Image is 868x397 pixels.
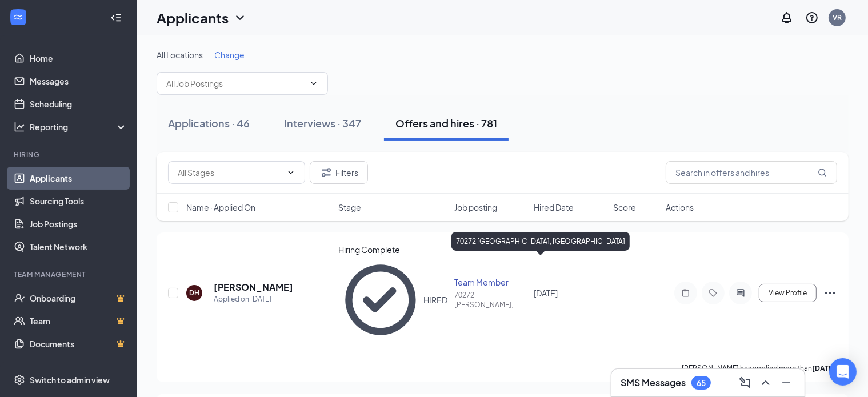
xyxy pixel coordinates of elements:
h1: Applicants [157,8,229,27]
svg: QuestionInfo [805,11,819,25]
div: 70272 [GEOGRAPHIC_DATA], [GEOGRAPHIC_DATA] [451,232,630,251]
span: Score [613,202,636,213]
a: Scheduling [30,93,127,115]
div: Team Management [14,270,125,279]
p: [PERSON_NAME] has applied more than . [682,363,837,373]
div: Team Member [454,276,527,288]
b: [DATE] [812,364,835,372]
div: Interviews · 347 [284,116,361,130]
button: Minimize [777,374,795,392]
h3: SMS Messages [621,376,686,389]
svg: Notifications [780,11,794,25]
input: All Stages [178,166,282,179]
span: Hired Date [534,202,574,213]
a: Home [30,47,127,70]
svg: Analysis [14,121,25,133]
span: Change [214,50,245,60]
button: View Profile [759,284,817,302]
span: [DATE] [534,288,558,298]
div: Applied on [DATE] [214,294,293,305]
a: Talent Network [30,235,127,258]
button: Filter Filters [310,161,368,184]
a: SurveysCrown [30,355,127,378]
svg: WorkstreamLogo [13,11,24,23]
div: Open Intercom Messenger [829,358,857,386]
svg: Filter [319,166,333,179]
svg: ChevronUp [759,376,773,390]
svg: ChevronDown [309,79,318,88]
div: 70272 [PERSON_NAME], ... [454,290,527,310]
svg: MagnifyingGlass [818,168,827,177]
span: All Locations [157,50,203,60]
svg: Ellipses [823,286,837,300]
h5: [PERSON_NAME] [214,281,293,294]
div: Applications · 46 [168,116,250,130]
div: Hiring Complete [338,244,447,255]
div: Switch to admin view [30,374,110,386]
a: TeamCrown [30,310,127,332]
svg: Settings [14,374,25,386]
span: Actions [666,202,694,213]
span: View Profile [769,289,807,297]
div: HIRED [423,294,447,306]
svg: ChevronDown [286,168,295,177]
a: OnboardingCrown [30,287,127,310]
a: Sourcing Tools [30,190,127,212]
button: ChevronUp [757,374,775,392]
svg: ChevronDown [233,11,247,25]
span: Job posting [454,202,497,213]
span: Stage [338,202,361,213]
div: DH [189,288,199,298]
a: Messages [30,70,127,93]
span: Name · Applied On [186,202,255,213]
a: Job Postings [30,212,127,235]
div: 65 [697,378,706,388]
svg: Tag [706,288,720,298]
input: Search in offers and hires [666,161,837,184]
a: Applicants [30,167,127,190]
div: Offers and hires · 781 [395,116,497,130]
div: Hiring [14,150,125,159]
svg: Collapse [110,12,122,23]
div: VR [833,13,842,22]
div: Reporting [30,121,128,133]
button: ComposeMessage [736,374,754,392]
svg: ActiveChat [734,288,747,298]
svg: Minimize [779,376,793,390]
a: DocumentsCrown [30,332,127,355]
svg: CheckmarkCircle [338,258,423,342]
input: All Job Postings [166,77,305,90]
svg: Note [679,288,693,298]
svg: ComposeMessage [738,376,752,390]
